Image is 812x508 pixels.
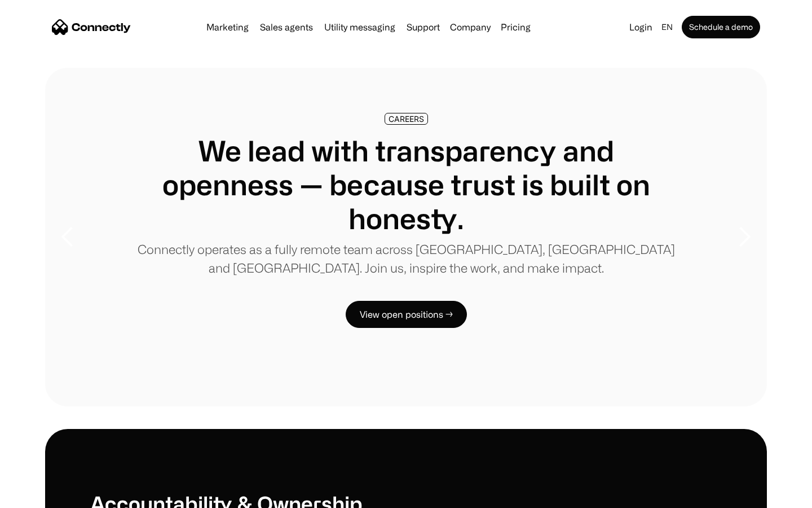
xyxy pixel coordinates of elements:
h1: We lead with transparency and openness — because trust is built on honesty. [135,134,677,235]
div: en [661,19,673,35]
div: Company [450,19,491,35]
p: Connectly operates as a fully remote team across [GEOGRAPHIC_DATA], [GEOGRAPHIC_DATA] and [GEOGRA... [135,240,677,277]
aside: Language selected: English [11,487,68,504]
a: Schedule a demo [682,16,760,38]
a: Marketing [202,23,253,32]
ul: Language list [23,488,68,504]
a: Support [402,23,444,32]
a: Utility messaging [320,23,400,32]
a: Pricing [496,23,535,32]
a: Sales agents [255,23,317,32]
a: View open positions → [346,301,467,328]
a: Login [625,19,657,35]
div: CAREERS [389,115,424,123]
